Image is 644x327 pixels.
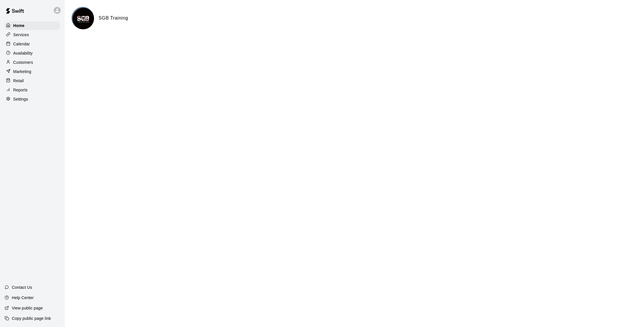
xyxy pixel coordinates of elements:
[13,32,29,38] p: Services
[5,58,60,67] a: Customers
[5,40,60,48] a: Calendar
[13,87,28,93] p: Reports
[13,59,33,65] p: Customers
[5,76,60,85] a: Retail
[5,95,60,103] a: Settings
[5,21,60,30] a: Home
[5,30,60,39] a: Services
[13,50,33,56] p: Availability
[13,69,31,74] p: Marketing
[12,316,51,321] p: Copy public page link
[13,41,30,47] p: Calendar
[5,49,60,57] a: Availability
[12,295,34,301] p: Help Center
[99,14,128,22] h6: SGB Training
[13,96,28,102] p: Settings
[72,8,94,29] img: SGB Training logo
[13,23,25,28] p: Home
[12,305,43,311] p: View public page
[5,67,60,76] a: Marketing
[13,78,24,84] p: Retail
[12,284,32,290] p: Contact Us
[5,86,60,94] a: Reports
